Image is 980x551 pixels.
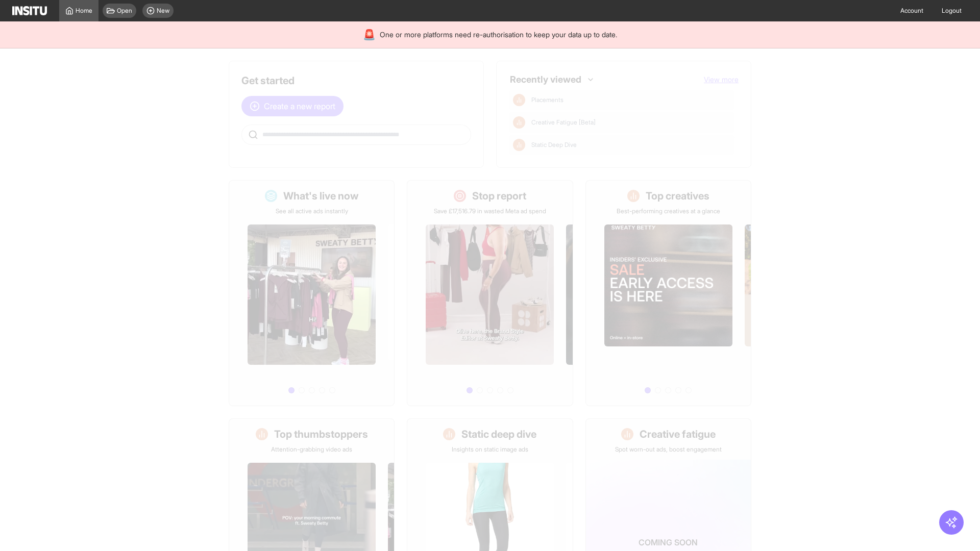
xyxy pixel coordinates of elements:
[12,6,47,15] img: Logo
[157,7,169,15] span: New
[363,28,376,42] div: 🚨
[380,30,617,40] span: One or more platforms need re-authorisation to keep your data up to date.
[117,7,132,15] span: Open
[76,7,92,15] span: Home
